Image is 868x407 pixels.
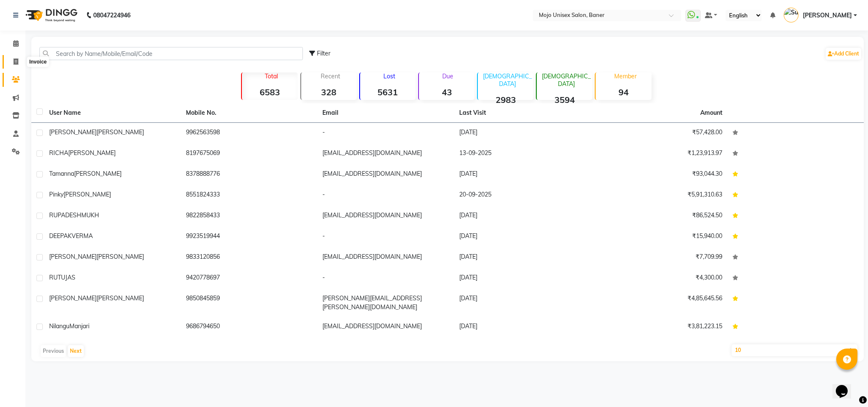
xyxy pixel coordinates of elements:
[181,123,318,144] td: 9962563598
[181,103,318,123] th: Mobile No.
[317,103,454,123] th: Email
[181,185,318,206] td: 8551824333
[317,123,454,144] td: -
[454,206,591,227] td: [DATE]
[454,227,591,247] td: [DATE]
[591,123,727,144] td: ₹57,428.00
[454,164,591,185] td: [DATE]
[245,72,297,80] p: Total
[97,253,144,260] span: [PERSON_NAME]
[478,94,533,105] strong: 2983
[596,87,651,97] strong: 94
[181,268,318,289] td: 9420778697
[317,50,330,57] span: Filter
[242,87,297,97] strong: 6583
[317,289,454,317] td: [PERSON_NAME][EMAIL_ADDRESS][PERSON_NAME][DOMAIN_NAME]
[454,247,591,268] td: [DATE]
[181,206,318,227] td: 9822858433
[49,149,68,157] span: RICHA
[68,345,84,357] button: Next
[454,268,591,289] td: [DATE]
[181,164,318,185] td: 8378888776
[591,185,727,206] td: ₹5,91,310.63
[419,87,474,97] strong: 43
[454,289,591,317] td: [DATE]
[540,72,592,88] p: [DEMOGRAPHIC_DATA]
[317,227,454,247] td: -
[49,294,97,302] span: [PERSON_NAME]
[74,170,122,177] span: [PERSON_NAME]
[27,57,49,67] div: Invoice
[49,170,74,177] span: Tamanna
[481,72,533,88] p: [DEMOGRAPHIC_DATA]
[591,144,727,164] td: ₹1,23,913.97
[44,103,181,123] th: User Name
[49,322,69,330] span: Nilangu
[305,72,357,80] p: Recent
[317,247,454,268] td: [EMAIL_ADDRESS][DOMAIN_NAME]
[49,274,72,281] span: RUTUJA
[72,274,75,281] span: S
[421,72,474,80] p: Due
[49,191,64,198] span: Pinky
[181,227,318,247] td: 9923519944
[69,322,89,330] span: Manjari
[826,48,861,60] a: Add Client
[454,103,591,123] th: Last Visit
[39,47,303,60] input: Search by Name/Mobile/Email/Code
[784,8,799,22] img: Sunita Netke
[181,247,318,268] td: 9833120856
[317,144,454,164] td: [EMAIL_ADDRESS][DOMAIN_NAME]
[591,268,727,289] td: ₹4,300.00
[93,3,130,27] b: 08047224946
[49,211,65,219] span: RUPA
[72,232,93,240] span: VERMA
[803,11,852,20] span: [PERSON_NAME]
[317,185,454,206] td: -
[360,87,416,97] strong: 5631
[49,128,97,136] span: [PERSON_NAME]
[22,3,80,27] img: logo
[97,294,144,302] span: [PERSON_NAME]
[599,72,651,80] p: Member
[454,123,591,144] td: [DATE]
[591,164,727,185] td: ₹93,044.30
[537,94,592,105] strong: 3594
[591,247,727,268] td: ₹7,709.99
[363,72,416,80] p: Lost
[64,191,111,198] span: [PERSON_NAME]
[591,317,727,338] td: ₹3,81,223.15
[832,373,860,399] iframe: chat widget
[68,149,116,157] span: [PERSON_NAME]
[301,87,357,97] strong: 328
[317,317,454,338] td: [EMAIL_ADDRESS][DOMAIN_NAME]
[695,103,727,122] th: Amount
[317,268,454,289] td: -
[454,144,591,164] td: 13-09-2025
[97,128,144,136] span: [PERSON_NAME]
[317,206,454,227] td: [EMAIL_ADDRESS][DOMAIN_NAME]
[181,289,318,317] td: 9850845859
[454,317,591,338] td: [DATE]
[181,317,318,338] td: 9686794650
[591,206,727,227] td: ₹86,524.50
[65,211,99,219] span: DESHMUKH
[181,144,318,164] td: 8197675069
[317,164,454,185] td: [EMAIL_ADDRESS][DOMAIN_NAME]
[591,227,727,247] td: ₹15,940.00
[49,232,72,240] span: DEEPAK
[49,253,97,260] span: [PERSON_NAME]
[591,289,727,317] td: ₹4,85,645.56
[454,185,591,206] td: 20-09-2025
